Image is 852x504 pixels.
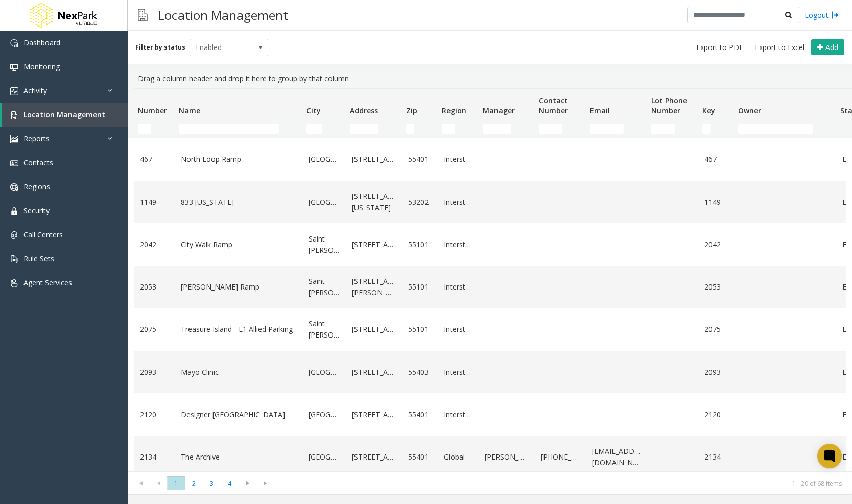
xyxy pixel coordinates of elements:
[167,476,185,490] span: Page 1
[309,409,340,420] a: [GEOGRAPHIC_DATA]
[346,119,402,138] td: Address Filter
[309,451,340,463] a: [GEOGRAPHIC_DATA]
[221,476,239,490] span: Page 4
[352,190,396,213] a: [STREET_ADDRESS][US_STATE]
[309,233,340,256] a: Saint [PERSON_NAME]
[140,239,169,250] a: 2042
[444,197,472,208] a: Interstate
[181,281,296,293] a: [PERSON_NAME] Ramp
[181,409,296,420] a: Designer [GEOGRAPHIC_DATA]
[23,278,72,287] span: Agent Services
[586,119,647,138] td: Email Filter
[23,38,60,47] span: Dashboard
[306,124,322,134] input: City Filter
[138,106,167,115] span: Number
[704,154,728,165] a: 467
[352,451,396,463] a: [STREET_ADDRESS]
[10,39,18,47] img: 'icon'
[302,119,346,138] td: City Filter
[704,451,728,463] a: 2134
[181,154,296,165] a: North Loop Ramp
[352,367,396,378] a: [STREET_ADDRESS]
[651,95,687,115] span: Lot Phone Number
[352,324,396,335] a: [STREET_ADDRESS]
[704,197,728,208] a: 1149
[190,39,252,56] span: Enabled
[140,324,169,335] a: 2075
[590,106,610,115] span: Email
[444,281,472,293] a: Interstate
[444,324,472,335] a: Interstate
[280,479,842,488] kendo-pager-info: 1 - 20 of 68 items
[804,10,839,20] a: Logout
[350,124,378,134] input: Address Filter
[755,42,804,53] span: Export to Excel
[444,367,472,378] a: Interstate
[704,409,728,420] a: 2120
[128,88,852,471] div: Data table
[406,124,414,134] input: Zip Filter
[181,239,296,250] a: City Walk Ramp
[408,409,432,420] a: 55401
[704,281,728,293] a: 2053
[10,159,18,167] img: 'icon'
[134,119,175,138] td: Number Filter
[23,158,53,167] span: Contacts
[23,62,60,71] span: Monitoring
[23,134,50,143] span: Reports
[181,367,296,378] a: Mayo Clinic
[702,124,711,134] input: Key Filter
[702,106,715,115] span: Key
[23,110,105,119] span: Location Management
[734,119,836,138] td: Owner Filter
[408,239,432,250] a: 55101
[306,106,321,115] span: City
[647,119,698,138] td: Lot Phone Number Filter
[438,119,479,138] td: Region Filter
[352,239,396,250] a: [STREET_ADDRESS]
[23,254,54,263] span: Rule Sets
[541,451,580,463] a: [PHONE_NUMBER]
[751,40,809,55] button: Export to Excel
[692,40,747,55] button: Export to PDF
[442,106,466,115] span: Region
[181,197,296,208] a: 833 [US_STATE]
[241,479,254,487] span: Go to the next page
[442,124,455,134] input: Region Filter
[181,324,296,335] a: Treasure Island - L1 Allied Parking
[590,124,624,134] input: Email Filter
[825,42,838,52] span: Add
[10,111,18,119] img: 'icon'
[408,154,432,165] a: 55401
[23,182,50,191] span: Regions
[444,239,472,250] a: Interstate
[140,197,169,208] a: 1149
[203,476,221,490] span: Page 3
[698,119,734,138] td: Key Filter
[140,281,169,293] a: 2053
[309,318,340,341] a: Saint [PERSON_NAME]
[10,255,18,263] img: 'icon'
[179,124,279,134] input: Name Filter
[738,124,813,134] input: Owner Filter
[10,279,18,287] img: 'icon'
[10,183,18,191] img: 'icon'
[696,42,743,53] span: Export to PDF
[10,207,18,215] img: 'icon'
[352,409,396,420] a: [STREET_ADDRESS]
[406,106,417,115] span: Zip
[485,451,529,463] a: [PERSON_NAME]
[704,324,728,335] a: 2075
[811,39,844,56] button: Add
[352,276,396,299] a: [STREET_ADDRESS][PERSON_NAME]
[179,106,200,115] span: Name
[2,103,128,127] a: Location Management
[309,154,340,165] a: [GEOGRAPHIC_DATA]
[350,106,378,115] span: Address
[258,479,272,487] span: Go to the last page
[539,95,568,115] span: Contact Number
[175,119,302,138] td: Name Filter
[10,63,18,71] img: 'icon'
[10,87,18,95] img: 'icon'
[138,124,151,134] input: Number Filter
